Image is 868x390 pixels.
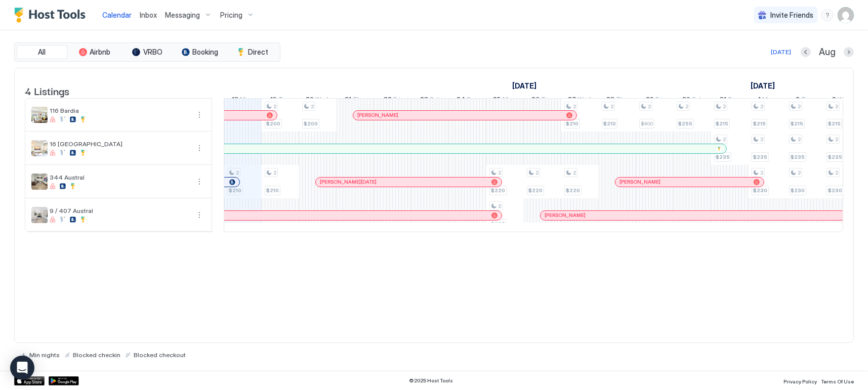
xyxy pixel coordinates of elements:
[791,187,805,194] span: $230
[529,93,555,108] a: August 26, 2025
[304,93,332,108] a: August 20, 2025
[278,95,290,106] span: Tue
[320,179,377,185] span: [PERSON_NAME][DATE]
[193,142,205,154] div: menu
[10,356,34,380] div: Open Intercom Messenger
[604,93,630,108] a: August 28, 2025
[783,378,817,384] span: Privacy Policy
[193,48,219,57] span: Booking
[769,46,793,58] button: [DATE]
[796,95,800,106] span: 2
[491,221,505,227] span: $235
[248,48,268,57] span: Direct
[716,154,730,160] span: $235
[835,169,838,176] span: 2
[678,120,692,127] span: $255
[418,93,442,108] a: August 23, 2025
[122,45,173,59] button: VRBO
[270,95,277,106] span: 19
[616,95,628,106] span: Thu
[193,176,205,188] button: More options
[762,95,775,106] span: Mon
[273,103,276,110] span: 2
[457,95,465,106] span: 24
[838,95,851,106] span: Wed
[343,93,367,108] a: August 21, 2025
[50,174,189,181] span: 344 Austral
[134,351,186,359] span: Blocked checkout
[748,78,777,93] a: September 1, 2025
[266,187,279,194] span: $210
[268,93,292,108] a: August 19, 2025
[143,48,162,57] span: VRBO
[716,120,728,127] span: $215
[240,95,253,106] span: Mon
[835,103,838,110] span: 2
[50,107,189,114] span: 116 Bardia
[316,95,329,106] span: Wed
[756,93,778,108] a: September 1, 2025
[830,93,854,108] a: September 3, 2025
[29,351,60,359] span: Min nights
[753,187,767,194] span: $230
[828,187,842,194] span: $230
[753,154,767,160] span: $235
[566,120,578,127] span: $210
[692,95,701,106] span: Sat
[232,95,238,106] span: 18
[266,120,280,127] span: $200
[14,8,90,23] div: Host Tools Logo
[345,95,352,106] span: 21
[606,95,614,106] span: 28
[14,376,45,385] a: App Store
[566,187,580,194] span: $220
[542,95,553,106] span: Tue
[821,9,834,21] div: menu
[685,103,688,110] span: 2
[193,209,205,221] button: More options
[680,93,704,108] a: August 30, 2025
[535,169,539,176] span: 2
[50,207,189,214] span: 9 / 407 Austral
[90,48,111,57] span: Airbnb
[382,93,403,108] a: August 22, 2025
[31,207,48,223] div: listing image
[498,169,501,176] span: 2
[838,7,854,23] div: User profile
[603,120,616,127] span: $210
[801,47,811,57] button: Previous month
[760,103,763,110] span: 2
[357,112,398,118] span: [PERSON_NAME]
[409,377,453,384] span: © 2025 Host Tools
[573,169,576,176] span: 2
[798,103,801,110] span: 2
[430,95,439,106] span: Sat
[545,212,586,219] span: [PERSON_NAME]
[140,10,157,20] a: Inbox
[220,11,242,20] span: Pricing
[656,95,663,106] span: Fri
[102,10,132,20] a: Calendar
[420,95,428,106] span: 23
[760,169,763,176] span: 2
[193,176,205,188] div: menu
[844,47,854,57] button: Next month
[821,375,854,386] a: Terms Of Use
[394,95,401,106] span: Fri
[771,48,791,57] div: [DATE]
[568,95,576,106] span: 27
[783,375,817,386] a: Privacy Policy
[828,120,841,127] span: $215
[503,95,516,106] span: Mon
[802,95,813,106] span: Tue
[641,120,653,127] span: $400
[273,169,276,176] span: 2
[193,109,205,121] div: menu
[510,78,539,93] a: August 3, 2025
[760,136,763,143] span: 2
[566,93,594,108] a: August 27, 2025
[229,93,256,108] a: August 18, 2025
[49,376,79,385] a: Google Play Store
